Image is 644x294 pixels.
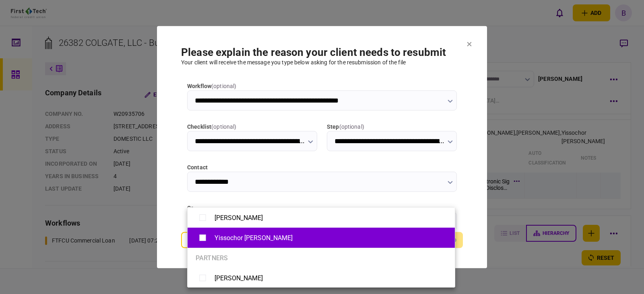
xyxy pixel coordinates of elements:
[196,271,447,285] button: [PERSON_NAME]
[215,234,293,242] div: Yissochor [PERSON_NAME]
[196,211,447,225] button: [PERSON_NAME]
[196,231,447,245] button: Yissochor [PERSON_NAME]
[215,214,263,222] div: [PERSON_NAME]
[188,248,455,268] li: Partners
[215,274,263,282] div: [PERSON_NAME]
